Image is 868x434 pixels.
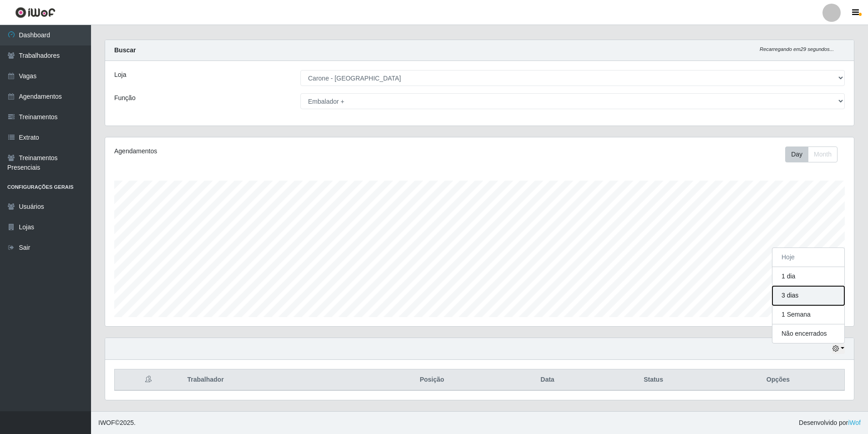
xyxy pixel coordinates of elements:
[848,419,861,426] a: iWof
[114,146,411,156] div: Agendamentos
[772,286,844,305] button: 3 dias
[785,146,838,162] div: First group
[15,7,56,18] img: CoreUI Logo
[785,146,808,162] button: Day
[760,46,834,52] i: Recarregando em 29 segundos...
[772,267,844,286] button: 1 dia
[182,369,364,391] th: Trabalhador
[772,324,844,343] button: Não encerrados
[114,70,126,80] label: Loja
[712,369,845,391] th: Opções
[114,93,136,103] label: Função
[772,305,844,324] button: 1 Semana
[772,248,844,267] button: Hoje
[364,369,500,391] th: Posição
[98,419,115,426] span: IWOF
[98,418,136,428] span: © 2025 .
[785,146,845,162] div: Toolbar with button groups
[114,46,136,54] strong: Buscar
[595,369,712,391] th: Status
[500,369,595,391] th: Data
[799,418,861,428] span: Desenvolvido por
[808,146,838,162] button: Month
